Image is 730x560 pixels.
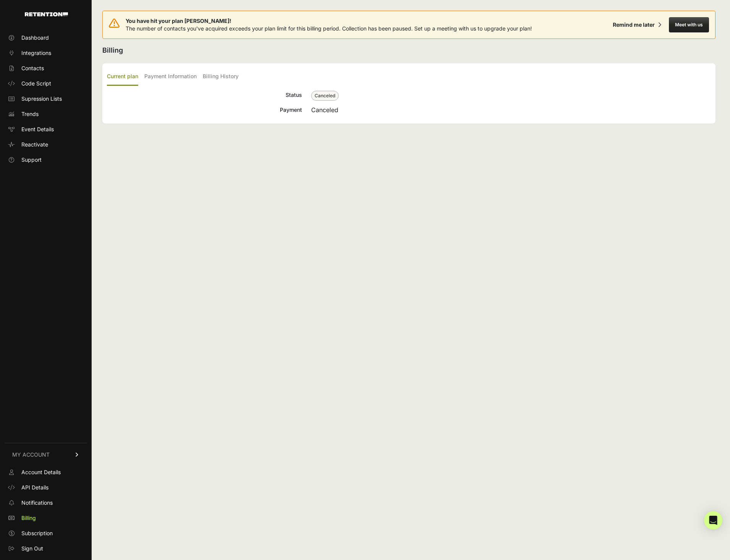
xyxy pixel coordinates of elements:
[12,451,50,459] span: MY ACCOUNT
[5,527,87,539] a: Subscription
[21,49,51,57] span: Integrations
[5,62,87,74] a: Contacts
[21,545,43,552] span: Sign Out
[669,17,709,32] button: Meet with us
[21,64,44,72] span: Contacts
[5,466,87,478] a: Account Details
[25,12,68,16] img: Retention.com
[21,141,48,148] span: Reactivate
[21,514,36,522] span: Billing
[5,497,87,509] a: Notifications
[5,542,87,555] a: Sign Out
[5,32,87,44] a: Dashboard
[5,154,87,166] a: Support
[107,90,302,101] div: Status
[21,126,54,133] span: Event Details
[126,17,532,25] span: You have hit your plan [PERSON_NAME]!
[610,18,664,32] button: Remind me later
[21,484,48,491] span: API Details
[311,105,711,114] div: Canceled
[203,68,239,86] label: Billing History
[21,499,53,507] span: Notifications
[21,156,42,164] span: Support
[5,47,87,59] a: Integrations
[21,34,49,42] span: Dashboard
[5,512,87,524] a: Billing
[5,481,87,494] a: API Details
[5,443,87,466] a: MY ACCOUNT
[5,77,87,90] a: Code Script
[102,45,715,56] h2: Billing
[107,68,138,86] label: Current plan
[21,95,62,103] span: Supression Lists
[704,511,722,529] div: Open Intercom Messenger
[311,91,339,101] span: Canceled
[21,80,51,87] span: Code Script
[21,468,61,476] span: Account Details
[107,105,302,114] div: Payment
[5,93,87,105] a: Supression Lists
[21,110,39,118] span: Trends
[5,138,87,151] a: Reactivate
[613,21,655,29] div: Remind me later
[126,25,532,32] span: The number of contacts you've acquired exceeds your plan limit for this billing period. Collectio...
[5,108,87,120] a: Trends
[144,68,197,86] label: Payment Information
[21,529,53,537] span: Subscription
[5,123,87,135] a: Event Details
